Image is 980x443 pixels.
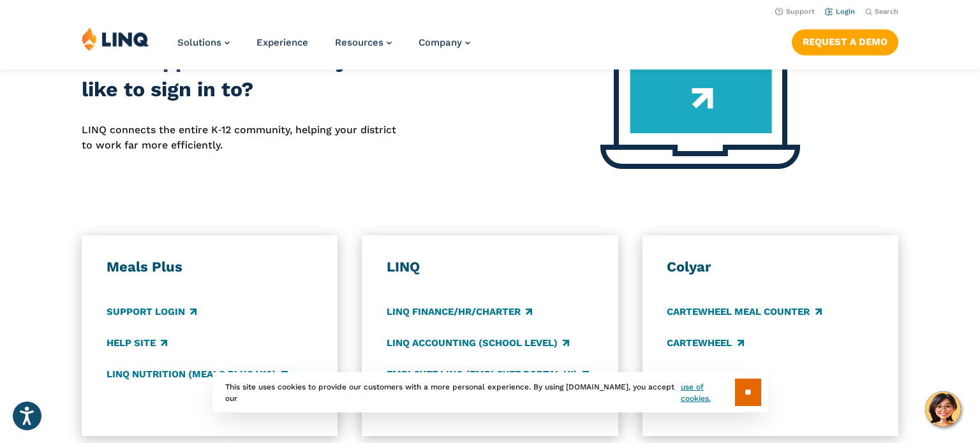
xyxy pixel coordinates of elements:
span: Solutions [177,37,221,48]
h2: Which application would you like to sign in to? [82,47,408,105]
a: Employee LINQ (Employee Portal UI) [387,367,589,381]
p: LINQ connects the entire K‑12 community, helping your district to work far more efficiently. [82,122,408,154]
a: use of cookies. [681,381,735,404]
h3: Colyar [667,258,873,276]
span: Company [419,37,462,48]
a: Support Login [107,305,197,319]
span: Search [875,8,898,16]
a: LINQ Nutrition (Meals Plus v10) [107,367,288,381]
div: This site uses cookies to provide our customers with a more personal experience. By using [DOMAIN... [212,372,768,412]
a: Company [419,37,470,48]
a: Resources [335,37,392,48]
nav: Primary Navigation [177,27,470,69]
a: Login [825,8,855,16]
button: Hello, have a question? Let’s chat. [925,391,961,427]
h3: Meals Plus [107,258,313,276]
img: LINQ | K‑12 Software [82,27,149,51]
span: Resources [335,37,383,48]
a: Request a Demo [792,29,898,55]
a: LINQ Accounting (school level) [387,336,569,350]
a: CARTEWHEEL [667,336,743,350]
a: LINQ Finance/HR/Charter [387,305,532,319]
a: Support [775,8,815,16]
a: Solutions [177,37,230,48]
a: CARTEWHEEL Meal Counter [667,305,821,319]
h3: LINQ [387,258,593,276]
a: Help Site [107,336,167,350]
button: Open Search Bar [865,7,898,17]
nav: Button Navigation [792,27,898,55]
a: Experience [256,37,308,48]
